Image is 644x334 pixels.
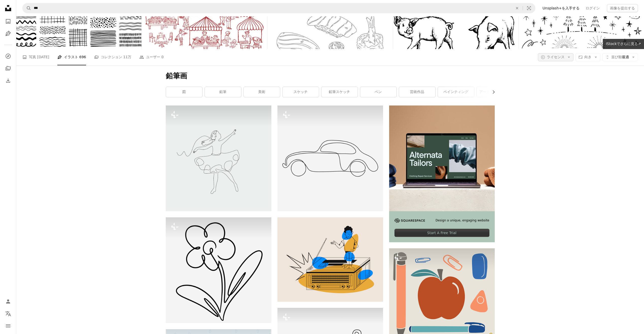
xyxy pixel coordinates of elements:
div: Start A Free Trial [394,229,489,237]
button: 画像を提出する [607,4,638,12]
a: 図 [166,87,202,97]
a: 鉛筆スケッチ [321,87,358,97]
a: アートドローイング [477,87,513,97]
span: 11万 [123,54,131,60]
img: 黄色いラジオの上に立っている男性 [277,217,383,302]
a: コレクション [3,63,13,73]
a: Design a unique, engaging websiteStart A Free Trial [389,105,495,242]
img: 白い背景に花の絵 [166,217,271,323]
img: file-1705255347840-230a6ab5bca9image [394,218,425,223]
a: 白い背景に花の絵 [166,268,271,272]
button: ライセンス [538,53,573,61]
button: 全てクリア [511,3,523,13]
form: サイト内でビジュアルを探す [22,3,535,13]
span: 0 [161,54,164,60]
a: ペインティング [438,87,474,97]
button: メニュー [3,321,13,331]
img: 白い背景に車の絵 [277,105,383,211]
a: iStockでさらに見る↗ [603,39,644,49]
a: ログイン [583,4,603,12]
span: 最適 [611,55,629,60]
a: スケッチ [283,87,319,97]
a: 芸術作品 [399,87,435,97]
span: Design a unique, engaging website [436,218,489,223]
a: 写真 [3,16,13,26]
span: [DATE] [37,54,49,60]
a: 白い背景に描かれたバレリーナの絵 [166,156,271,160]
a: 黄色いラジオの上に立っている男性 [277,257,383,262]
a: コレクション 11万 [94,49,131,65]
h1: 鉛筆画 [166,71,495,81]
a: 探す [3,51,13,61]
a: イラスト [3,28,13,39]
a: Unsplash+を入手する [539,4,583,12]
button: Unsplashで検索する [23,3,31,13]
span: 向き [584,55,591,59]
button: リストを右にスクロールする [489,87,495,97]
img: file-1707885205802-88dd96a21c72image [389,105,495,211]
a: ホーム — Unsplash [3,3,13,14]
a: 写真 [DATE] [22,49,49,65]
a: 鉛筆 [205,87,241,97]
span: iStockでさらに見る ↗ [606,42,641,46]
a: ユーザー 0 [139,49,163,65]
a: ログイン / 登録する [3,296,13,307]
a: ダウンロード履歴 [3,75,13,86]
span: 並び順 [611,55,622,59]
a: ペン [360,87,397,97]
img: 白い背景に描かれたバレリーナの絵 [166,105,271,211]
button: 並び順最適 [602,53,638,61]
a: 美術 [244,87,280,97]
span: ライセンス [547,55,565,59]
a: 白い背景に車の絵 [277,156,383,160]
a: 鉛筆、リンゴ、その他の学用品の写真 [389,299,495,303]
button: 向き [575,53,600,61]
button: 言語 [3,309,13,319]
button: ビジュアル検索 [523,3,535,13]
